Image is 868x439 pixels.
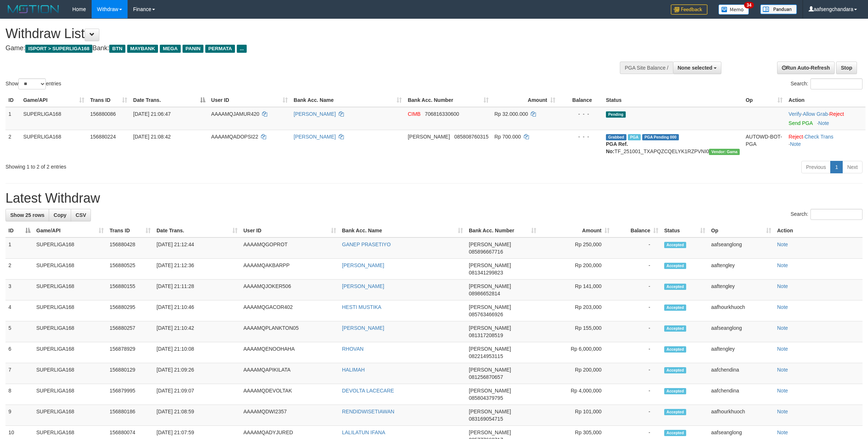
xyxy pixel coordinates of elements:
[5,191,863,206] h1: Latest Withdraw
[49,209,71,221] a: Copy
[154,237,240,259] td: [DATE] 21:12:44
[107,405,154,426] td: 156880186
[613,342,661,363] td: -
[791,78,863,89] label: Search:
[708,405,774,426] td: aafhourkhuoch
[130,93,208,107] th: Date Trans.: activate to sort column descending
[90,111,116,117] span: 156880086
[5,130,20,158] td: 2
[777,241,788,247] a: Note
[561,110,600,118] div: - - -
[708,224,774,237] th: Op: activate to sort column ascending
[5,209,49,221] a: Show 25 rows
[33,280,107,300] td: SUPERLIGA168
[678,65,713,71] span: None selected
[743,130,786,158] td: AUTOWD-BOT-PGA
[664,388,686,394] span: Accepted
[539,321,613,342] td: Rp 155,000
[777,346,788,352] a: Note
[342,325,384,331] a: [PERSON_NAME]
[786,130,865,158] td: · ·
[10,212,44,218] span: Show 25 rows
[788,134,803,140] a: Reject
[613,280,661,300] td: -
[5,224,33,237] th: ID: activate to sort column descending
[5,300,33,321] td: 4
[18,78,46,89] select: Showentries
[107,237,154,259] td: 156880428
[628,134,641,140] span: Marked by aafandaneth
[469,304,511,310] span: [PERSON_NAME]
[777,262,788,268] a: Note
[743,93,786,107] th: Op: activate to sort column ascending
[154,224,240,237] th: Date Trans.: activate to sort column ascending
[469,367,511,373] span: [PERSON_NAME]
[842,161,863,173] a: Next
[342,367,365,373] a: HALIMAH
[539,342,613,363] td: Rp 6,000,000
[606,111,626,118] span: Pending
[33,321,107,342] td: SUPERLIGA168
[107,300,154,321] td: 156880295
[539,405,613,426] td: Rp 101,000
[664,367,686,373] span: Accepted
[240,342,339,363] td: AAAAMQENOOHAHA
[469,395,503,401] span: Copy 085804379795 to clipboard
[613,405,661,426] td: -
[494,134,521,140] span: Rp 700.000
[5,93,20,107] th: ID
[109,45,125,53] span: BTN
[5,384,33,405] td: 8
[33,224,107,237] th: Game/API: activate to sort column ascending
[211,134,258,140] span: AAAAMQADOPSI22
[154,300,240,321] td: [DATE] 21:10:46
[5,280,33,300] td: 3
[154,384,240,405] td: [DATE] 21:09:07
[33,259,107,280] td: SUPERLIGA168
[107,224,154,237] th: Trans ID: activate to sort column ascending
[133,134,170,140] span: [DATE] 21:08:42
[603,93,743,107] th: Status
[240,224,339,237] th: User ID: activate to sort column ascending
[539,224,613,237] th: Amount: activate to sort column ascending
[664,346,686,353] span: Accepted
[342,346,364,352] a: RHOVAN
[107,280,154,300] td: 156880155
[33,300,107,321] td: SUPERLIGA168
[777,325,788,331] a: Note
[673,62,722,74] button: None selected
[20,107,87,130] td: SUPERLIGA168
[342,304,381,310] a: HESTI MUSTIKA
[777,62,835,74] a: Run Auto-Refresh
[613,300,661,321] td: -
[454,134,488,140] span: Copy 085808760315 to clipboard
[154,342,240,363] td: [DATE] 21:10:08
[539,384,613,405] td: Rp 4,000,000
[208,93,291,107] th: User ID: activate to sort column ascending
[237,45,247,53] span: ...
[5,45,571,52] h4: Game: Bank:
[664,263,686,269] span: Accepted
[342,283,384,289] a: [PERSON_NAME]
[5,26,571,41] h1: Withdraw List
[469,388,511,394] span: [PERSON_NAME]
[342,262,384,268] a: [PERSON_NAME]
[539,300,613,321] td: Rp 203,000
[613,321,661,342] td: -
[664,305,686,311] span: Accepted
[788,120,812,126] a: Send PGA
[211,111,259,117] span: AAAAMQJAMUR420
[613,384,661,405] td: -
[760,4,797,14] img: panduan.png
[661,224,708,237] th: Status: activate to sort column ascending
[33,342,107,363] td: SUPERLIGA168
[786,107,865,130] td: · ·
[54,212,66,218] span: Copy
[71,209,91,221] a: CSV
[818,120,829,126] a: Note
[240,280,339,300] td: AAAAMQJOKER506
[777,367,788,373] a: Note
[664,430,686,436] span: Accepted
[76,212,86,218] span: CSV
[240,259,339,280] td: AAAAMQAKBARPP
